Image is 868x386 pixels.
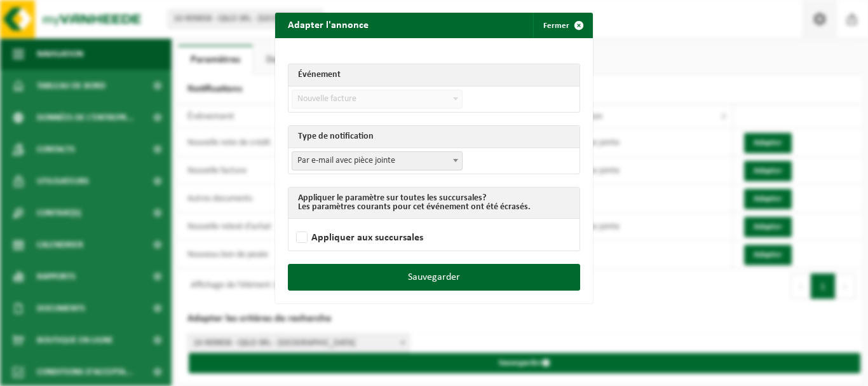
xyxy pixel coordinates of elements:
[292,151,463,170] span: Par e-mail avec pièce jointe
[533,13,592,38] button: Fermer
[288,264,580,291] button: Sauvegarder
[292,90,462,108] span: Nouvelle facture
[292,152,462,170] span: Par e-mail avec pièce jointe
[294,228,452,247] label: Appliquer aux succursales
[288,64,580,86] th: Événement
[288,188,580,219] th: Appliquer le paramètre sur toutes les succursales? Les paramètres courants pour cet événement ont...
[292,90,463,109] span: Nouvelle facture
[275,13,381,37] h2: Adapter l'annonce
[288,126,580,148] th: Type de notification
